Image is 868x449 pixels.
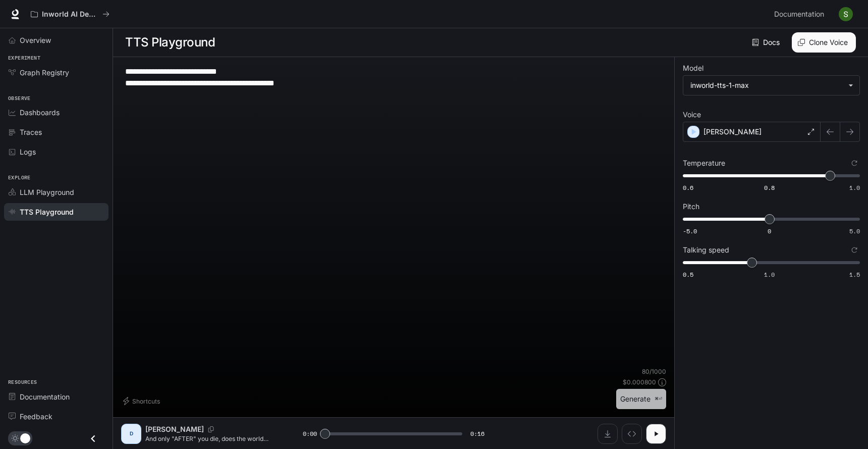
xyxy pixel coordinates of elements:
[4,408,108,425] a: Feedback
[764,270,775,279] span: 1.0
[849,183,860,192] span: 1.0
[20,146,36,157] span: Logs
[849,158,860,169] button: Reset to default
[655,396,662,402] p: ⌘⏎
[470,429,484,439] span: 0:16
[623,378,656,386] p: $ 0.000800
[4,183,108,201] a: LLM Playground
[703,127,762,137] p: [PERSON_NAME]
[4,388,108,406] a: Documentation
[123,426,139,442] div: D
[849,270,860,279] span: 1.5
[683,246,729,254] p: Talking speed
[20,207,74,217] span: TTS Playground
[622,424,642,444] button: Inspect
[616,389,666,410] button: Generate⌘⏎
[770,4,832,24] a: Documentation
[683,111,701,118] p: Voice
[26,4,114,24] button: All workspaces
[683,183,693,192] span: 0.6
[683,227,697,235] span: -5.0
[683,76,859,95] div: inworld-tts-1-max
[303,429,317,439] span: 0:00
[20,67,69,78] span: Graph Registry
[20,391,70,402] span: Documentation
[849,244,860,256] button: Reset to default
[683,203,699,210] p: Pitch
[836,4,856,24] button: User avatar
[20,187,74,197] span: LLM Playground
[683,65,703,72] p: Model
[768,227,771,235] span: 0
[642,367,666,376] p: 80 / 1000
[598,424,618,444] button: Download audio
[4,31,108,49] a: Overview
[764,183,775,192] span: 0.8
[125,32,215,53] h1: TTS Playground
[20,411,52,422] span: Feedback
[204,426,218,432] button: Copy Voice ID
[82,428,104,449] button: Close drawer
[4,143,108,161] a: Logs
[4,203,108,221] a: TTS Playground
[849,227,860,235] span: 5.0
[145,424,204,434] p: [PERSON_NAME]
[20,127,42,137] span: Traces
[792,32,856,53] button: Clone Voice
[683,270,693,279] span: 0.5
[774,8,824,21] span: Documentation
[750,32,784,53] a: Docs
[42,10,98,19] p: Inworld AI Demos
[121,393,164,409] button: Shortcuts
[690,80,843,90] div: inworld-tts-1-max
[4,123,108,141] a: Traces
[4,64,108,81] a: Graph Registry
[20,35,51,45] span: Overview
[4,104,108,121] a: Dashboards
[683,160,725,167] p: Temperature
[839,7,853,21] img: User avatar
[145,434,279,443] p: And only "AFTER" you die, does the world realize what it lost. Even your "ENEMIES" cry. The Panda...
[20,107,60,118] span: Dashboards
[20,432,30,443] span: Dark mode toggle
